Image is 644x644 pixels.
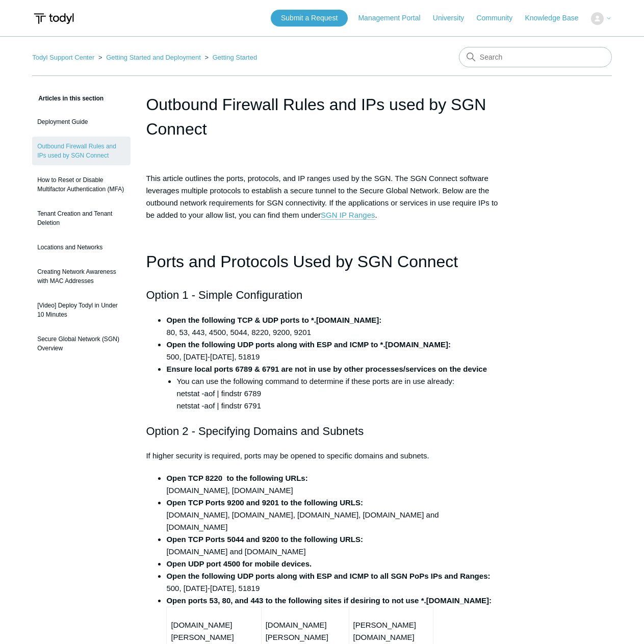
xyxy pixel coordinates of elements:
a: Tenant Creation and Tenant Deletion [32,204,131,233]
li: Todyl Support Center [32,54,96,61]
a: SGN IP Ranges [321,211,375,220]
p: [DOMAIN_NAME][PERSON_NAME] [266,619,345,643]
a: [Video] Deploy Todyl in Under 10 Minutes [32,296,131,324]
a: Outbound Firewall Rules and IPs used by SGN Connect [32,137,131,165]
span: Articles in this section [32,95,104,102]
strong: Open TCP Ports 9200 and 9201 to the following URLS: [166,498,363,507]
img: Todyl Support Center Help Center home page [32,9,75,28]
strong: Open UDP port 4500 for mobile devices. [166,559,312,568]
li: 500, [DATE]-[DATE], 51819 [166,339,498,363]
span: This article outlines the ports, protocols, and IP ranges used by the SGN. The SGN Connect softwa... [146,174,498,220]
a: Getting Started [213,54,257,61]
li: Getting Started [202,54,257,61]
input: Search [459,47,612,67]
p: If higher security is required, ports may be opened to specific domains and subnets. [146,450,498,462]
li: [DOMAIN_NAME], [DOMAIN_NAME] [166,472,498,497]
a: Submit a Request [271,10,348,27]
li: 80, 53, 443, 4500, 5044, 8220, 9200, 9201 [166,314,498,339]
li: You can use the following command to determine if these ports are in use already: netstat -aof | ... [176,375,498,412]
a: Todyl Support Center [32,54,94,61]
li: [DOMAIN_NAME], [DOMAIN_NAME], [DOMAIN_NAME], [DOMAIN_NAME] and [DOMAIN_NAME] [166,497,498,533]
li: [DOMAIN_NAME] and [DOMAIN_NAME] [166,533,498,558]
strong: Open ports 53, 80, and 443 to the following sites if desiring to not use *.[DOMAIN_NAME]: [166,596,492,605]
a: Knowledge Base [525,13,588,23]
a: Getting Started and Deployment [106,54,201,61]
a: Secure Global Network (SGN) Overview [32,329,131,358]
strong: Open the following UDP ports along with ESP and ICMP to all SGN PoPs IPs and Ranges: [166,572,490,580]
li: 500, [DATE]-[DATE], 51819 [166,570,498,595]
a: Locations and Networks [32,238,131,257]
strong: Open the following UDP ports along with ESP and ICMP to *.[DOMAIN_NAME]: [166,340,451,349]
a: University [433,13,474,23]
strong: Open TCP Ports 5044 and 9200 to the following URLS: [166,535,363,544]
strong: Ensure local ports 6789 & 6791 are not in use by other processes/services on the device [166,365,487,373]
a: How to Reset or Disable Multifactor Authentication (MFA) [32,170,131,199]
a: Deployment Guide [32,112,131,132]
strong: Open TCP 8220 to the following URLs: [166,474,307,482]
a: Management Portal [358,13,430,23]
h1: Ports and Protocols Used by SGN Connect [146,249,498,275]
strong: Open the following TCP & UDP ports to *.[DOMAIN_NAME]: [166,316,381,324]
a: Creating Network Awareness with MAC Addresses [32,262,131,291]
h2: Option 2 - Specifying Domains and Subnets [146,422,498,440]
a: Community [476,13,523,23]
p: [PERSON_NAME][DOMAIN_NAME] [353,619,429,643]
h1: Outbound Firewall Rules and IPs used by SGN Connect [146,92,498,141]
h2: Option 1 - Simple Configuration [146,286,498,304]
li: Getting Started and Deployment [96,54,203,61]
